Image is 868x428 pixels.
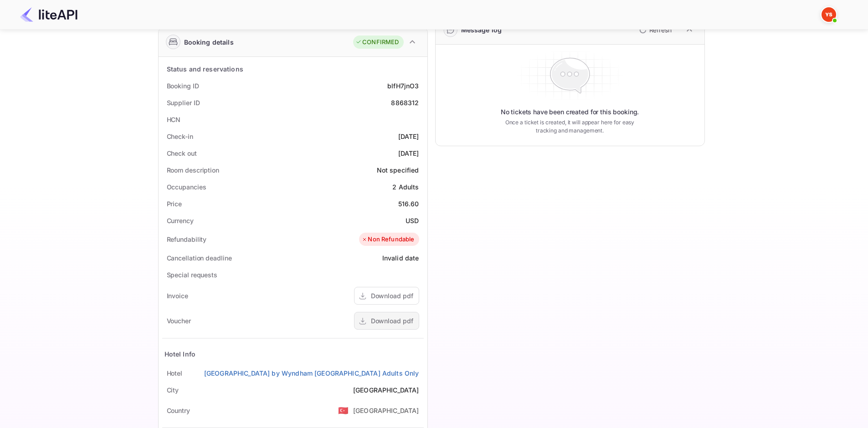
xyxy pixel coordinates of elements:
div: Invoice [167,291,188,301]
div: Check-in [167,132,193,141]
div: 8868312 [391,98,419,107]
div: Booking details [184,37,234,47]
p: Refresh [649,25,672,35]
div: Booking ID [167,81,199,91]
div: CONFIRMED [355,38,399,47]
p: No tickets have been created for this booking. [501,107,639,117]
div: HCN [167,115,181,124]
div: Download pdf [371,291,413,301]
div: Supplier ID [167,98,200,107]
div: [DATE] [398,148,419,158]
div: Hotel [167,368,183,378]
div: [DATE] [398,132,419,141]
div: 516.60 [398,199,419,209]
div: Price [167,199,182,209]
div: Refundability [167,234,207,244]
div: Check out [167,148,197,158]
div: Status and reservations [167,64,243,74]
span: United States [338,402,349,418]
div: Country [167,406,190,415]
div: blfH7jnO3 [387,81,419,91]
div: Currency [167,216,194,225]
div: Not specified [377,165,419,175]
div: City [167,385,179,395]
div: 2 Adults [392,182,419,192]
div: [GEOGRAPHIC_DATA] [353,406,419,415]
div: Room description [167,165,219,175]
div: Invalid date [382,253,419,263]
div: Hotel Info [164,349,196,359]
img: LiteAPI Logo [20,7,77,22]
div: USD [406,216,419,225]
a: [GEOGRAPHIC_DATA] by Wyndham [GEOGRAPHIC_DATA] Adults Only [204,368,419,378]
button: Refresh [634,23,675,37]
div: Occupancies [167,182,206,192]
div: Download pdf [371,316,413,326]
div: Voucher [167,316,191,326]
div: Message log [461,25,502,35]
p: Once a ticket is created, it will appear here for easy tracking and management. [498,118,642,135]
div: [GEOGRAPHIC_DATA] [353,385,419,395]
div: Non Refundable [361,235,414,244]
div: Special requests [167,270,217,280]
img: Yandex Support [822,7,836,22]
div: Cancellation deadline [167,253,232,263]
